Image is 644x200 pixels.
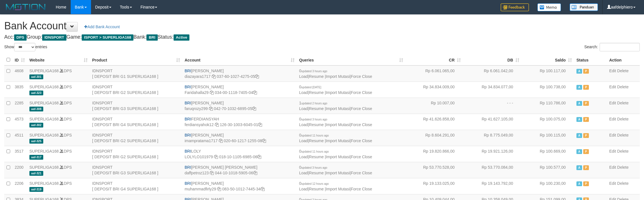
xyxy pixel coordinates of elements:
span: aaf-321 [29,171,43,176]
span: updated 11 hours ago [301,150,329,153]
span: Active [576,69,582,74]
td: - - - [463,98,522,114]
span: | | | [299,101,372,111]
a: Force Close [351,106,372,111]
td: IDNSPORT [ DEPOSIT BRI G4 SUPERLIGA168 ] [90,114,182,130]
a: Force Close [351,187,372,191]
a: Edit [609,69,616,73]
a: faruqrozy299 [185,106,208,111]
td: 2206 [12,178,27,194]
a: Import Mutasi [326,139,350,143]
th: Website: activate to sort column ascending [27,54,90,65]
td: 4511 [12,130,27,146]
a: Delete [617,69,628,73]
span: aaf-302 [29,123,43,128]
a: Edit [609,165,616,170]
td: Rp 110.786,00 [522,98,574,114]
span: aaf-323 [29,91,43,95]
a: Force Close [351,155,372,159]
a: Copy daffpetroz123 to clipboard [210,171,214,175]
a: Delete [617,165,628,170]
span: | | | [299,165,372,175]
a: Copy 034001118740504 to clipboard [253,90,257,95]
td: Rp 19.820.866,00 [405,146,463,162]
a: Edit [609,133,616,137]
a: daffpetroz123 [185,171,209,175]
span: aaf-325 [29,139,43,144]
a: SUPERLIGA168 [29,165,59,170]
td: IDNSPORT [ DEPOSIT BRI G3 SUPERLIGA168 ] [90,98,182,114]
span: Active [576,101,582,106]
td: Rp 19.143.792,00 [463,178,522,194]
a: Copy 083501012744534 to clipboard [261,187,265,191]
span: Active [576,117,582,122]
a: ferdiansyahok12 [185,122,214,127]
td: Rp 41.626.858,00 [405,114,463,130]
a: Resume [309,171,324,175]
a: Copy LOLYLO101979 to clipboard [214,155,218,159]
a: Resume [309,106,324,111]
td: DPS [27,130,90,146]
a: Copy ferdiansyahok12 to clipboard [215,122,219,127]
span: Paused [583,85,589,90]
th: DB: activate to sort column ascending [463,54,522,65]
a: Copy faruqrozy299 to clipboard [209,106,213,111]
a: Force Close [351,74,372,79]
a: Import Mutasi [326,171,350,175]
td: Rp 19.133.025,00 [405,178,463,194]
a: Resume [309,155,324,159]
a: Resume [309,139,324,143]
td: [PERSON_NAME] 037-60-1027-4275-05 [182,65,297,82]
span: aaf-319 [29,187,43,192]
span: 0 [299,181,329,186]
a: Copy imampratama1717 to clipboard [219,139,223,143]
td: [PERSON_NAME] [PERSON_NAME] 044-10-1018-5905-06 [182,162,297,178]
span: Paused [583,149,589,154]
td: 3517 [12,146,27,162]
span: BRI [185,117,191,121]
a: Copy 018101105698506 to clipboard [257,155,261,159]
th: Queries: activate to sort column ascending [297,54,405,65]
a: Force Close [351,139,372,143]
a: Import Mutasi [326,74,350,79]
span: | | | [299,181,372,191]
span: 0 [299,69,327,73]
td: [PERSON_NAME] 083-50-1012-7445-34 [182,178,297,194]
td: Rp 53.770.084,00 [463,162,522,178]
td: DPS [27,98,90,114]
img: panduan.png [570,3,598,11]
span: Paused [583,101,589,106]
label: Search: [584,43,640,51]
a: Edit [609,101,616,105]
span: Active [576,165,582,170]
td: 2200 [12,162,27,178]
span: aaf-301 [29,74,43,79]
th: CR: activate to sort column ascending [405,54,463,65]
td: Rp 41.627.105,00 [463,114,522,130]
span: BRI [185,165,191,170]
span: Paused [583,181,589,186]
a: Edit [609,117,616,121]
td: Rp 6.061.065,00 [405,65,463,82]
span: BRI [146,34,157,41]
td: [PERSON_NAME] 042-70-1032-6895-05 [182,98,297,114]
a: Load [299,106,308,111]
span: | | | [299,133,372,143]
td: Rp 34.834.077,00 [463,82,522,98]
a: Load [299,155,308,159]
a: SUPERLIGA168 [29,149,59,153]
span: | | | [299,117,372,127]
span: BRI [185,149,191,153]
td: Rp 19.921.126,00 [463,146,522,162]
a: Edit [609,85,616,89]
td: Rp 8.604.291,00 [405,130,463,146]
a: Force Close [351,171,372,175]
td: LOLY 018-10-1105-6985-06 [182,146,297,162]
h4: Acc: Group: Game: Bank: Status: [4,34,640,40]
a: Add Bank Account [81,22,123,32]
span: 0 [299,149,329,153]
a: SUPERLIGA168 [29,85,59,89]
a: Copy diazayara1717 to clipboard [212,74,216,79]
span: updated 12 hours ago [301,182,329,185]
img: MOTION_logo.png [4,3,47,11]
